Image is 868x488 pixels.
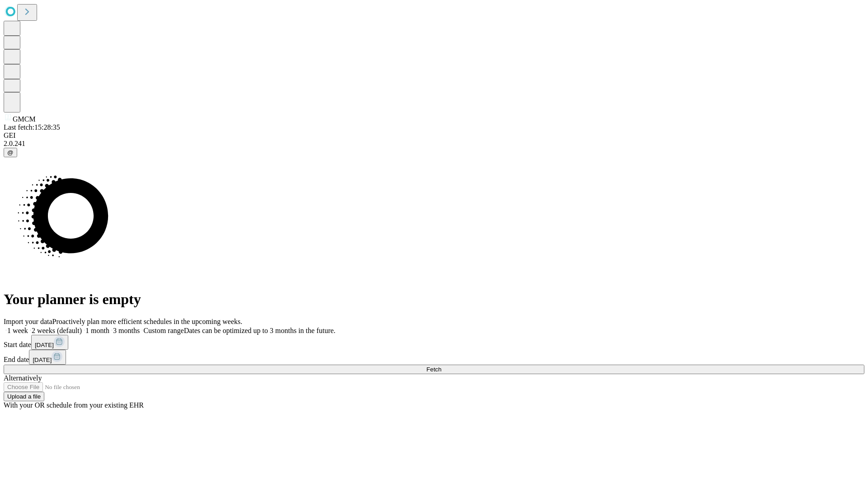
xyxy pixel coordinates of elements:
[4,374,42,382] span: Alternatively
[4,350,864,365] div: End date
[35,342,54,348] span: [DATE]
[4,392,44,401] button: Upload a file
[32,327,82,334] span: 2 weeks (default)
[4,148,17,157] button: @
[4,401,144,409] span: With your OR schedule from your existing EHR
[143,327,184,334] span: Custom range
[7,327,28,334] span: 1 week
[4,140,864,148] div: 2.0.241
[426,366,441,373] span: Fetch
[7,149,14,156] span: @
[4,131,864,140] div: GEI
[184,327,335,334] span: Dates can be optimized up to 3 months in the future.
[29,350,66,365] button: [DATE]
[85,327,109,334] span: 1 month
[4,291,864,308] h1: Your planner is empty
[113,327,140,334] span: 3 months
[33,357,52,363] span: [DATE]
[13,115,36,123] span: GMCM
[31,335,68,350] button: [DATE]
[52,318,242,325] span: Proactively plan more efficient schedules in the upcoming weeks.
[4,335,864,350] div: Start date
[4,123,60,131] span: Last fetch: 15:28:35
[4,365,864,374] button: Fetch
[4,318,52,325] span: Import your data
